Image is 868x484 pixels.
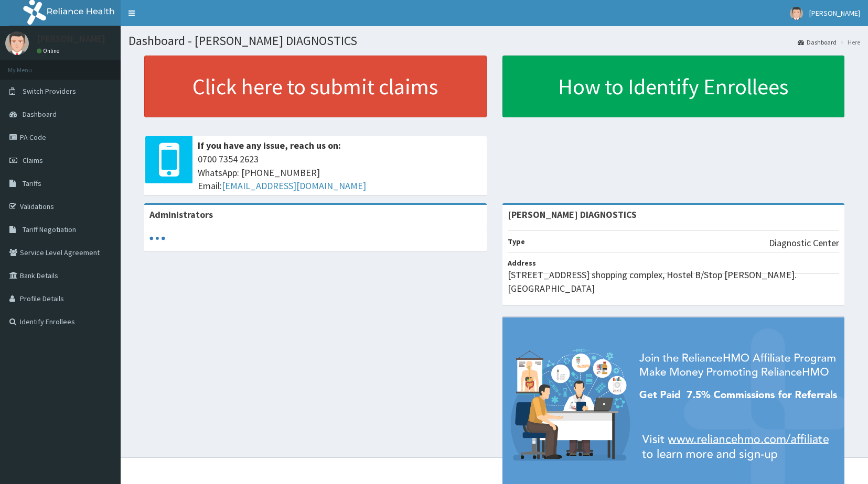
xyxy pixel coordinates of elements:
[508,268,840,295] p: [STREET_ADDRESS] shopping complex, Hostel B/Stop [PERSON_NAME]. [GEOGRAPHIC_DATA]
[508,237,525,246] b: Type
[5,31,29,55] img: User Image
[508,208,637,221] strong: [PERSON_NAME] DIAGNOSTICS
[37,34,105,43] p: [PERSON_NAME]
[198,139,341,151] b: If you have any issue, reach us on:
[23,179,41,188] span: Tariffs
[769,236,839,250] p: Diagnostic Center
[23,109,57,119] span: Dashboard
[23,156,43,165] span: Claims
[809,8,860,18] span: [PERSON_NAME]
[502,56,845,117] a: How to Identify Enrollees
[37,47,62,54] a: Online
[23,86,76,96] span: Switch Providers
[222,180,366,192] a: [EMAIL_ADDRESS][DOMAIN_NAME]
[149,208,213,221] b: Administrators
[23,225,76,234] span: Tariff Negotiation
[838,38,860,47] li: Here
[198,152,481,193] span: 0700 7354 2623 WhatsApp: [PHONE_NUMBER] Email:
[144,56,487,117] a: Click here to submit claims
[128,34,860,48] h1: Dashboard - [PERSON_NAME] DIAGNOSTICS
[149,230,165,246] svg: audio-loading
[508,258,536,268] b: Address
[790,7,803,20] img: User Image
[798,38,837,47] a: Dashboard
